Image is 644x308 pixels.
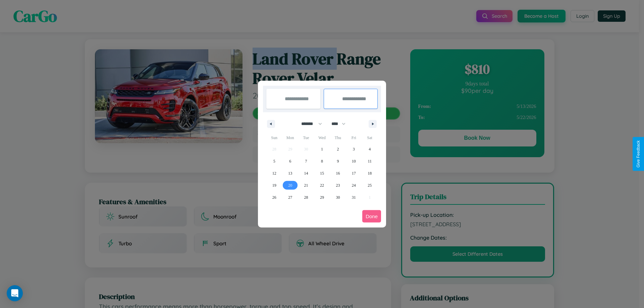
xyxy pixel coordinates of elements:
span: Fri [346,132,362,143]
span: 1 [321,143,323,155]
span: 21 [304,179,308,191]
span: 29 [320,191,324,203]
button: 25 [362,179,378,191]
button: 24 [346,179,362,191]
button: 13 [282,167,298,179]
span: 30 [336,191,340,203]
button: 11 [362,155,378,167]
button: 8 [314,155,330,167]
button: 20 [282,179,298,191]
span: 16 [336,167,340,179]
button: 27 [282,191,298,203]
button: 7 [298,155,314,167]
span: 26 [272,191,276,203]
span: Mon [282,132,298,143]
button: 3 [346,143,362,155]
span: 10 [352,155,356,167]
button: 18 [362,167,378,179]
button: 16 [330,167,346,179]
span: 17 [352,167,356,179]
button: 4 [362,143,378,155]
button: 2 [330,143,346,155]
span: 15 [320,167,324,179]
span: 18 [368,167,372,179]
span: 31 [352,191,356,203]
div: Open Intercom Messenger [7,285,23,301]
span: 13 [288,167,292,179]
span: 8 [321,155,323,167]
button: 28 [298,191,314,203]
button: 10 [346,155,362,167]
span: Thu [330,132,346,143]
button: 17 [346,167,362,179]
button: 19 [266,179,282,191]
span: 14 [304,167,308,179]
span: 11 [368,155,372,167]
span: 25 [368,179,372,191]
button: 26 [266,191,282,203]
button: 31 [346,191,362,203]
button: 22 [314,179,330,191]
span: 28 [304,191,308,203]
span: 27 [288,191,292,203]
span: 2 [337,143,339,155]
span: Tue [298,132,314,143]
button: 30 [330,191,346,203]
button: 9 [330,155,346,167]
button: Done [362,210,381,223]
button: 21 [298,179,314,191]
span: Sat [362,132,378,143]
span: 20 [288,179,292,191]
button: 14 [298,167,314,179]
span: 24 [352,179,356,191]
span: 4 [369,143,371,155]
span: 5 [273,155,275,167]
button: 5 [266,155,282,167]
span: 12 [272,167,276,179]
button: 15 [314,167,330,179]
div: Give Feedback [636,140,641,168]
span: 6 [289,155,291,167]
span: 22 [320,179,324,191]
span: 3 [353,143,355,155]
span: Wed [314,132,330,143]
button: 6 [282,155,298,167]
button: 12 [266,167,282,179]
button: 29 [314,191,330,203]
button: 23 [330,179,346,191]
button: 1 [314,143,330,155]
span: 19 [272,179,276,191]
span: 7 [305,155,307,167]
span: 9 [337,155,339,167]
span: 23 [336,179,340,191]
span: Sun [266,132,282,143]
